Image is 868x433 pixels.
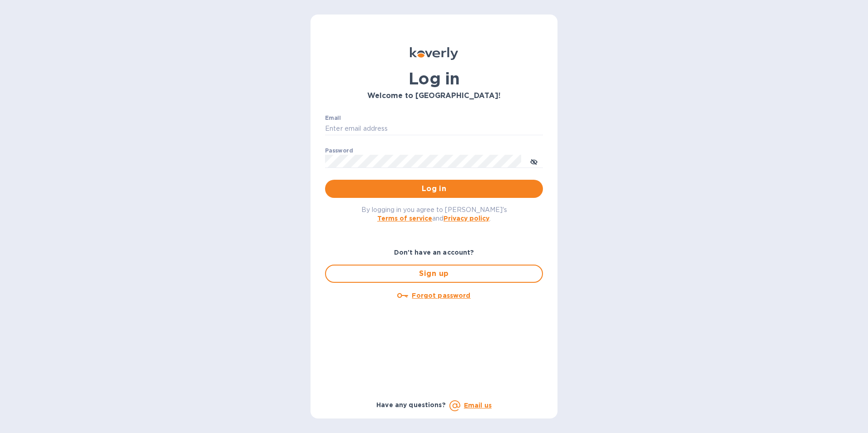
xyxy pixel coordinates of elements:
[376,401,446,408] b: Have any questions?
[325,115,341,121] label: Email
[410,47,458,60] img: Koverly
[525,152,543,170] button: toggle password visibility
[325,148,353,153] label: Password
[444,215,489,222] a: Privacy policy
[325,122,543,136] input: Enter email address
[325,180,543,198] button: Log in
[325,265,543,283] button: Sign up
[464,402,492,409] a: Email us
[333,268,535,279] span: Sign up
[412,292,470,299] u: Forgot password
[325,69,543,88] h1: Log in
[394,249,474,256] b: Don't have an account?
[332,183,536,194] span: Log in
[325,92,543,100] h3: Welcome to [GEOGRAPHIC_DATA]!
[377,215,432,222] a: Terms of service
[361,206,507,222] span: By logging in you agree to [PERSON_NAME]'s and .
